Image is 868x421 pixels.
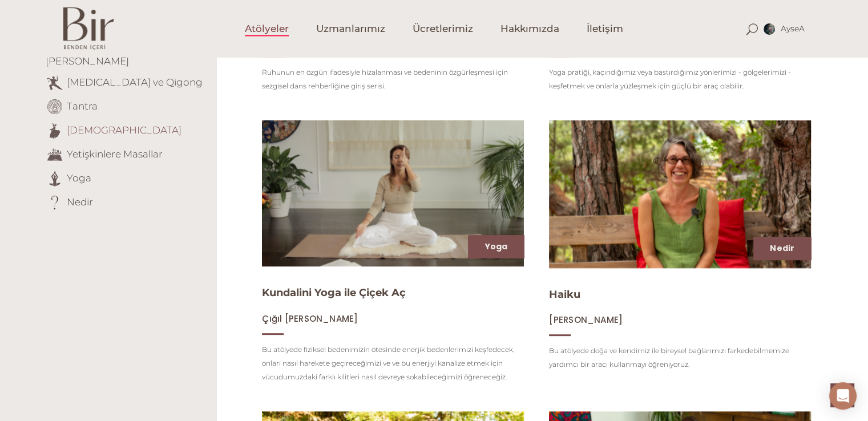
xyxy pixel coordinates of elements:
[549,344,811,371] p: Bu atölyede doğa ve kendimiz ile bireysel bağlarımızı farkedebilmemize yardımcı bir aracı kullanm...
[67,196,93,207] a: Nedir
[262,343,524,384] p: Bu atölyede fiziksel bedenimizin ötesinde enerjik bedenlerimizi keşfedecek, onları nasıl harekete...
[500,22,559,35] span: Hakkımızda
[764,23,775,35] img: AyseA1.jpg
[262,66,524,93] p: Ruhunun en özgün ifadesiyle hizalanması ve bedeninin özgürleşmesi için sezgisel dans rehberliğine...
[770,242,794,254] a: Nedir
[549,288,580,301] a: Haiku
[262,313,358,325] span: Çığıl [PERSON_NAME]
[67,148,163,159] a: Yetişkinlere Masallar
[413,22,473,35] span: Ücretlerimiz
[67,172,91,183] a: Yoga
[316,22,385,35] span: Uzmanlarımız
[549,314,623,325] a: [PERSON_NAME]
[262,313,358,324] a: Çığıl [PERSON_NAME]
[245,22,289,35] span: Atölyeler
[67,76,203,87] a: [MEDICAL_DATA] ve Qigong
[780,23,805,34] span: AyseA
[549,314,623,326] span: [PERSON_NAME]
[485,241,507,252] a: Yoga
[262,286,406,299] a: Kundalini Yoga ile Çiçek Aç
[829,382,857,410] div: Open Intercom Messenger
[67,100,98,111] a: Tantra
[549,66,811,93] p: Yoga pratiği, kaçındığımız veya bastırdığımız yönlerimizi - gölgelerimizi - keşfetmek ve onlarla ...
[587,22,623,35] span: İletişim
[67,124,181,135] a: [DEMOGRAPHIC_DATA]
